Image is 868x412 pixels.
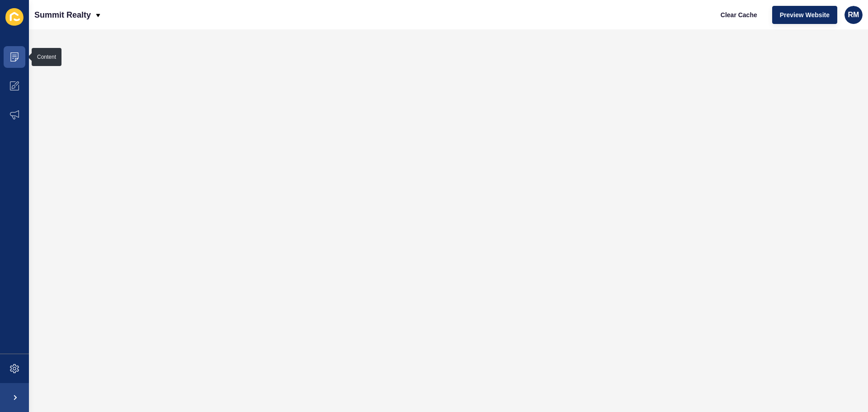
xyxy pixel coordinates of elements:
[772,6,837,24] button: Preview Website
[34,4,91,26] p: Summit Realty
[721,10,757,19] span: Clear Cache
[37,53,56,61] div: Content
[713,6,765,24] button: Clear Cache
[848,10,859,19] span: RM
[780,10,830,19] span: Preview Website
